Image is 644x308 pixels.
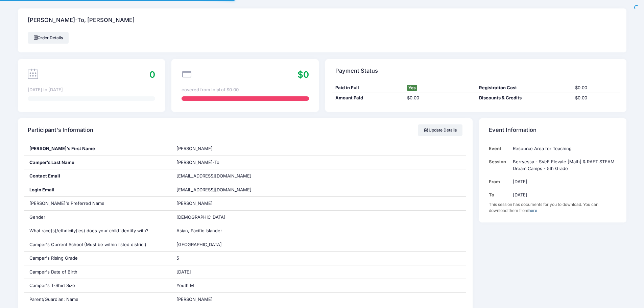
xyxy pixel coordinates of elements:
h4: Participant's Information [28,121,93,140]
h4: Payment Status [335,61,378,80]
div: Paid in Full [332,85,404,91]
div: $0.00 [572,85,620,91]
td: Session [489,155,509,175]
span: 0 [149,69,155,80]
div: Registration Cost [476,85,572,91]
div: Amount Paid [332,95,404,101]
div: $0.00 [404,95,476,101]
td: From [489,175,509,188]
span: [GEOGRAPHIC_DATA] [176,242,222,247]
td: [DATE] [509,175,616,188]
a: here [528,208,537,213]
div: covered from total of $0.00 [182,87,309,93]
span: Asian, Pacific Islander [176,228,222,233]
div: Camper's Rising Grade [24,252,171,265]
div: [DATE] to [DATE] [28,87,155,93]
td: Berryessa - SVeF Elevate [Math] & RAFT STEAM Dream Camps - 5th Grade [509,155,616,175]
span: $0 [297,69,309,80]
h4: Event Information [489,121,536,140]
div: Camper's T-Shirt Size [24,279,171,292]
span: [EMAIL_ADDRESS][DOMAIN_NAME] [176,187,261,193]
td: Event [489,142,509,155]
h4: [PERSON_NAME]-To, [PERSON_NAME] [28,11,135,30]
span: Youth M [176,283,194,288]
span: [PERSON_NAME] [176,146,213,151]
a: Order Details [28,32,69,44]
span: [PERSON_NAME]-To [176,160,219,165]
td: To [489,188,509,202]
span: [PERSON_NAME] [176,297,213,302]
div: [PERSON_NAME]'s Preferred Name [24,197,171,210]
div: What race(s)/ethnicity(ies) does your child identify with? [24,224,171,238]
td: [DATE] [509,188,616,202]
span: [DATE] [176,269,191,275]
span: [EMAIL_ADDRESS][DOMAIN_NAME] [176,173,252,179]
div: Parent/Guardian: Name [24,293,171,306]
span: [DEMOGRAPHIC_DATA] [176,214,225,220]
div: Camper's Date of Birth [24,265,171,279]
div: Discounts & Credits [476,95,572,101]
span: [PERSON_NAME] [176,200,213,206]
div: Camper's Current School (Must be within listed district) [24,238,171,252]
span: Yes [407,85,417,91]
div: Camper's Last Name [24,156,171,169]
div: Login Email [24,183,171,197]
div: This session has documents for you to download. You can download them from [489,202,616,214]
div: Gender [24,211,171,224]
td: Resource Area for Teaching [509,142,616,155]
div: $0.00 [572,95,620,101]
div: Contact Email [24,169,171,183]
a: Update Details [418,124,463,136]
div: [PERSON_NAME]'s First Name [24,142,171,156]
span: 5 [176,255,179,261]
